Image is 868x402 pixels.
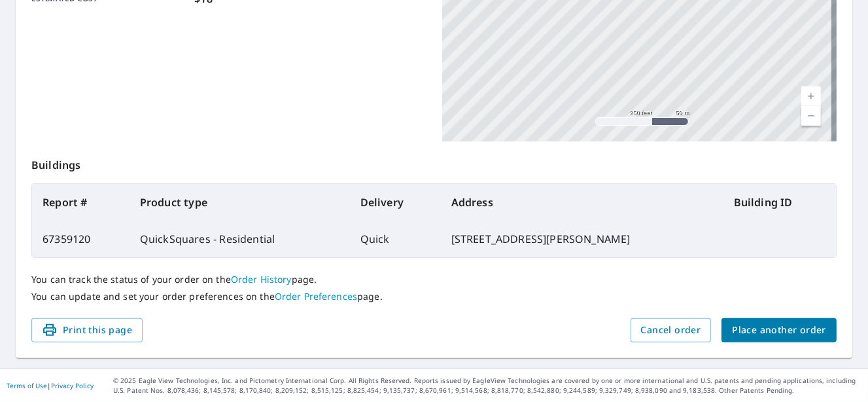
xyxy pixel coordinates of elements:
span: Place another order [732,322,826,338]
td: QuickSquares - Residential [130,221,350,257]
td: [STREET_ADDRESS][PERSON_NAME] [441,221,723,257]
a: Current Level 17, Zoom Out [801,106,821,126]
p: You can update and set your order preferences on the page. [31,291,837,302]
a: Privacy Policy [51,381,94,390]
p: | [7,382,94,390]
a: Terms of Use [7,381,47,390]
a: Current Level 17, Zoom In [801,86,821,106]
p: Buildings [31,141,837,183]
p: You can track the status of your order on the page. [31,274,837,285]
span: Cancel order [641,322,701,338]
button: Place another order [721,318,837,342]
td: Quick [350,221,441,257]
th: Building ID [723,184,836,221]
th: Address [441,184,723,221]
button: Cancel order [631,318,712,342]
p: © 2025 Eagle View Technologies, Inc. and Pictometry International Corp. All Rights Reserved. Repo... [113,376,861,395]
a: Order History [231,273,292,285]
span: Print this page [42,322,132,338]
a: Order Preferences [275,290,357,302]
th: Delivery [350,184,441,221]
th: Report # [32,184,130,221]
th: Product type [130,184,350,221]
button: Print this page [31,318,143,342]
td: 67359120 [32,221,130,257]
